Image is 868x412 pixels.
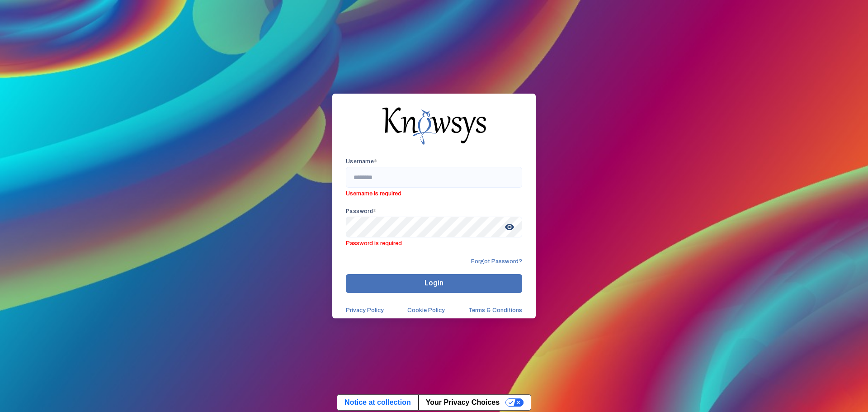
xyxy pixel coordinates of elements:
app-required-indication: Password [346,208,377,214]
a: Terms & Conditions [468,307,522,314]
span: visibility [501,219,518,235]
img: knowsys-logo.png [382,107,486,144]
span: Forgot Password? [471,258,522,265]
a: Notice at collection [337,395,418,410]
a: Cookie Policy [407,307,445,314]
span: Username is required [346,188,522,197]
span: Login [425,279,443,287]
a: Privacy Policy [346,307,384,314]
button: Login [346,274,522,293]
span: Password is required [346,237,522,247]
app-required-indication: Username [346,158,377,165]
button: Your Privacy Choices [418,395,531,410]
